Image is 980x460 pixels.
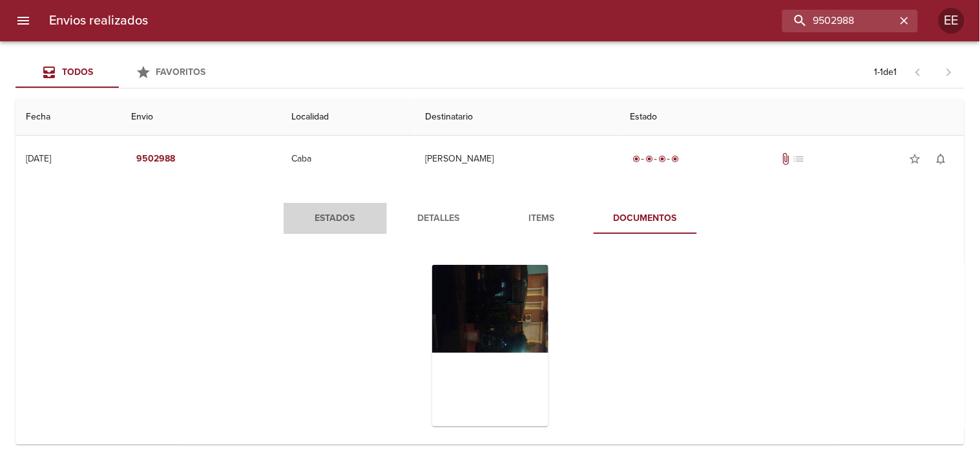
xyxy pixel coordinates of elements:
span: Favoritos [156,67,206,78]
h6: Envios realizados [49,10,148,31]
th: Localidad [282,99,415,136]
button: 9502988 [131,147,180,171]
span: Tiene documentos adjuntos [779,152,792,165]
div: Entregado [630,152,682,165]
span: radio_button_checked [632,155,640,163]
em: 9502988 [136,151,175,167]
span: Items [498,211,586,227]
span: Pagina anterior [902,65,933,78]
td: Caba [282,136,415,182]
th: Destinatario [415,99,620,136]
span: Pagina siguiente [933,57,964,88]
th: Estado [620,99,964,136]
td: [PERSON_NAME] [415,136,620,182]
div: Abrir información de usuario [939,8,964,34]
span: Detalles [395,211,483,227]
span: No tiene pedido asociado [792,152,805,165]
span: radio_button_checked [658,155,666,163]
p: 1 - 1 de 1 [875,66,897,79]
button: Activar notificaciones [928,146,954,172]
div: Arir imagen [432,265,548,426]
div: Tabs Envios [16,57,222,88]
button: Agregar a favoritos [902,146,928,172]
span: Estados [291,211,379,227]
span: radio_button_checked [645,155,653,163]
button: menu [8,5,39,36]
span: radio_button_checked [671,155,679,163]
th: Fecha [16,99,121,136]
div: [DATE] [26,153,51,164]
th: Envio [121,99,281,136]
span: star_border [909,152,922,165]
span: notifications_none [935,152,948,165]
span: Todos [62,67,93,78]
input: buscar [782,10,896,32]
div: Tabs detalle de guia [284,203,697,234]
span: Documentos [601,211,689,227]
div: EE [939,8,964,34]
